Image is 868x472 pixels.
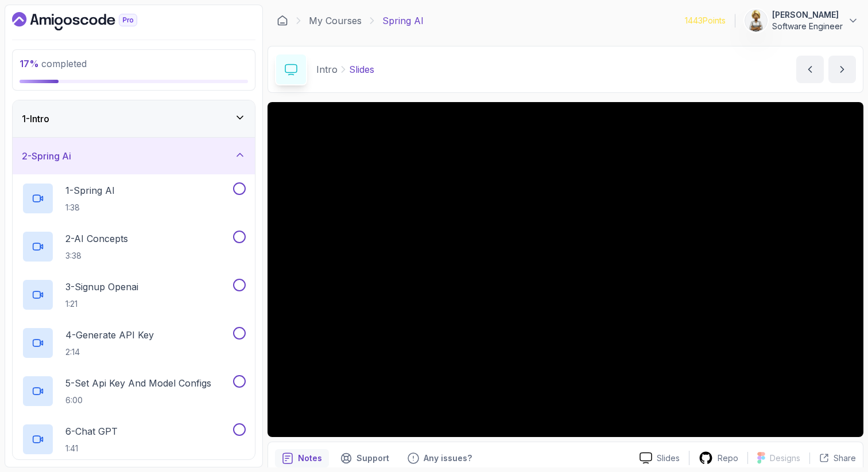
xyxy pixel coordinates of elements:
[772,21,843,32] p: Software Engineer
[689,451,747,465] a: Repo
[13,100,255,137] button: 1-Intro
[65,202,115,213] p: 1:38
[796,56,824,83] button: previous content
[65,395,211,406] p: 6:00
[20,58,87,69] span: completed
[65,346,154,358] p: 2:14
[20,58,39,69] span: 17 %
[65,184,115,197] p: 1 - Spring AI
[12,12,164,30] a: Dashboard
[275,449,329,467] button: notes button
[657,453,680,464] p: Slides
[334,449,396,467] button: Support button
[772,9,843,21] p: [PERSON_NAME]
[22,423,246,455] button: 6-Chat GPT1:41
[745,10,767,32] img: user profile image
[349,63,374,76] p: Slides
[630,452,689,464] a: Slides
[22,279,246,311] button: 3-Signup Openai1:21
[809,453,856,464] button: Share
[22,231,246,263] button: 2-AI Concepts3:38
[65,280,138,294] p: 3 - Signup Openai
[22,375,246,407] button: 5-Set Api Key And Model Configs6:00
[309,14,362,28] a: My Courses
[424,453,472,464] p: Any issues?
[65,298,138,310] p: 1:21
[298,453,322,464] p: Notes
[65,443,118,454] p: 1:41
[316,63,338,76] p: Intro
[828,56,856,83] button: next content
[65,250,128,262] p: 3:38
[834,453,856,464] p: Share
[65,424,118,438] p: 6 - Chat GPT
[382,14,424,28] p: Spring AI
[745,9,859,32] button: user profile image[PERSON_NAME]Software Engineer
[22,112,49,126] h3: 1 - Intro
[685,15,726,26] p: 1443 Points
[22,327,246,359] button: 4-Generate API Key2:14
[65,232,128,245] p: 2 - AI Concepts
[401,449,479,467] button: Feedback button
[770,453,800,464] p: Designs
[13,138,255,174] button: 2-Spring Ai
[356,453,389,464] p: Support
[718,453,738,464] p: Repo
[277,15,288,26] a: Dashboard
[22,182,246,214] button: 1-Spring AI1:38
[65,328,154,342] p: 4 - Generate API Key
[22,149,71,163] h3: 2 - Spring Ai
[65,376,211,390] p: 5 - Set Api Key And Model Configs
